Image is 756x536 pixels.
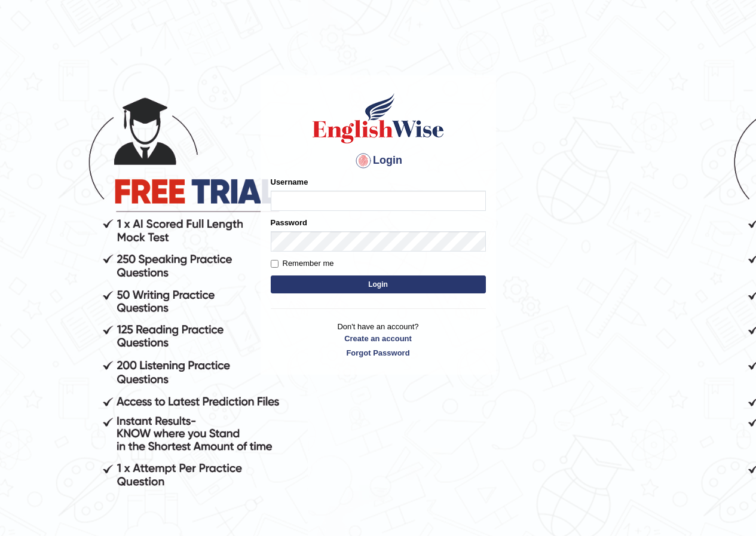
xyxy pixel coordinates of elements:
[271,260,278,268] input: Remember me
[271,176,308,188] label: Username
[271,151,486,170] h4: Login
[271,217,307,228] label: Password
[271,333,486,344] a: Create an account
[271,347,486,359] a: Forgot Password
[310,91,446,145] img: Logo of English Wise sign in for intelligent practice with AI
[271,321,486,358] p: Don't have an account?
[271,258,334,269] label: Remember me
[271,275,486,293] button: Login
